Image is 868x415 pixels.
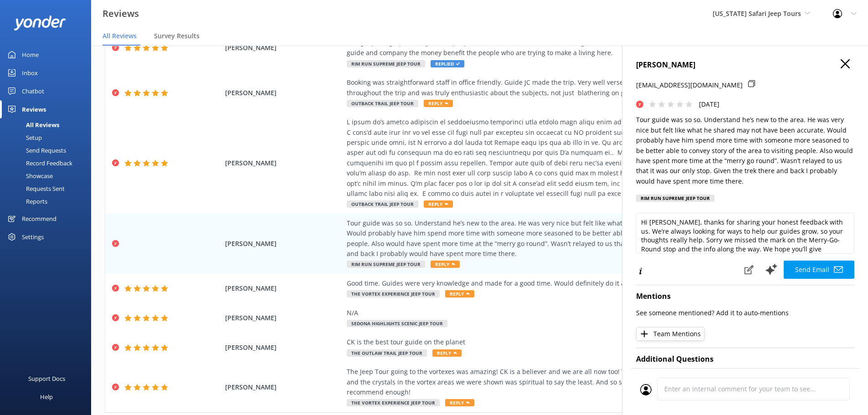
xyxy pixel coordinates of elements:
[445,399,474,406] span: Reply
[347,278,761,288] div: Good time. Guides were very knowledge and made for a good time. Would definitely do it again.
[784,261,854,279] button: Send Email
[40,388,53,406] div: Help
[5,182,91,195] a: Requests Sent
[225,283,343,293] span: [PERSON_NAME]
[431,60,464,67] span: Replied
[14,15,66,31] img: yonder-white-logo.png
[636,213,854,254] textarea: Hi [PERSON_NAME], thanks for sharing your honest feedback with us. We’re always looking for ways ...
[5,144,66,157] div: Send Requests
[636,354,854,365] h4: Additional Questions
[22,46,39,64] div: Home
[103,31,137,41] span: All Reviews
[347,349,427,357] span: The Outlaw Trail Jeep Tour
[22,100,46,118] div: Reviews
[5,195,47,208] div: Reports
[347,320,447,327] span: Sedona Highlights Scenic Jeep Tour
[347,399,440,406] span: The Vortex Experience Jeep Tour
[347,60,425,67] span: Rim Run Supreme Jeep Tour
[5,144,91,157] a: Send Requests
[5,118,91,131] a: All Reviews
[347,218,761,259] div: Tour guide was so so. Understand he’s new to the area. He was very nice but felt like what he sha...
[347,261,425,268] span: Rim Run Supreme Jeep Tour
[424,200,453,208] span: Reply
[347,77,761,98] div: Booking was straightforward staff in office friendly. Guide JC made the trip. Very well versed an...
[225,158,343,168] span: [PERSON_NAME]
[22,64,38,82] div: Inbox
[5,118,59,131] div: All Reviews
[22,228,44,246] div: Settings
[636,59,854,71] h4: [PERSON_NAME]
[431,261,460,268] span: Reply
[5,131,91,144] a: Setup
[636,308,854,318] p: See someone mentioned? Add it to auto-mentions
[225,239,343,249] span: [PERSON_NAME]
[5,157,72,169] div: Record Feedback
[636,291,854,302] h4: Mentions
[713,9,801,18] span: [US_STATE] Safari Jeep Tours
[347,100,418,107] span: Outback Trail Jeep Tour
[103,6,139,21] h3: Reviews
[22,82,44,100] div: Chatbot
[154,31,200,41] span: Survey Results
[347,117,761,199] div: L ipsum do’s ametco adipiscin el seddoeiusmo temporinci utla etdolo magn aliqu enim adminimveni. ...
[5,131,42,144] div: Setup
[636,195,714,202] div: Rim Run Supreme Jeep Tour
[28,369,65,388] div: Support Docs
[5,169,91,182] a: Showcase
[841,59,850,69] button: Close
[22,210,56,228] div: Recommend
[636,327,704,341] button: Team Mentions
[445,290,474,297] span: Reply
[225,43,343,53] span: [PERSON_NAME]
[5,195,91,208] a: Reports
[699,99,719,109] p: [DATE]
[5,169,53,182] div: Showcase
[5,157,91,169] a: Record Feedback
[432,349,462,357] span: Reply
[347,200,418,208] span: Outback Trail Jeep Tour
[347,308,761,318] div: N/A
[225,343,343,353] span: [PERSON_NAME]
[347,290,440,297] span: The Vortex Experience Jeep Tour
[347,367,761,397] div: The Jeep Tour going to the vortexes was amazing! CK is a believer and we are all now too! What he...
[636,115,854,186] p: Tour guide was so so. Understand he’s new to the area. He was very nice but felt like what he sha...
[424,100,453,107] span: Reply
[640,384,652,395] img: user_profile.svg
[347,337,761,347] div: CK is the best tour guide on the planet
[225,313,343,323] span: [PERSON_NAME]
[225,382,343,392] span: [PERSON_NAME]
[5,182,65,195] div: Requests Sent
[225,88,343,98] span: [PERSON_NAME]
[636,80,743,90] p: [EMAIL_ADDRESS][DOMAIN_NAME]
